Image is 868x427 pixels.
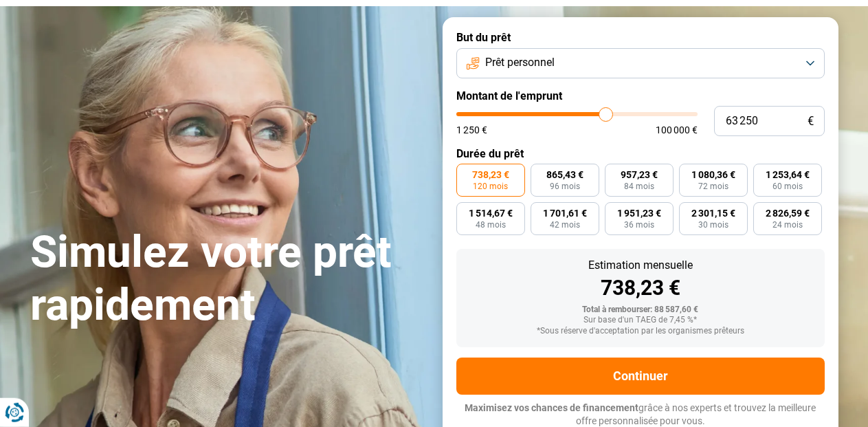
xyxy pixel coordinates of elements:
[465,402,638,413] span: Maximisez vos chances de financement
[456,48,825,78] button: Prêt personnel
[456,125,487,135] span: 1 250 €
[550,182,580,190] span: 96 mois
[624,182,654,190] span: 84 mois
[467,260,814,271] div: Estimation mensuelle
[772,182,803,190] span: 60 mois
[546,170,583,179] span: 865,43 €
[467,305,814,315] div: Total à rembourser: 88 587,60 €
[456,89,825,102] label: Montant de l'emprunt
[467,316,814,325] div: Sur base d'un TAEG de 7,45 %*
[469,208,513,218] span: 1 514,67 €
[617,208,661,218] span: 1 951,23 €
[808,116,814,127] span: €
[656,125,698,135] span: 100 000 €
[691,208,735,218] span: 2 301,15 €
[456,31,825,44] label: But du prêt
[621,170,658,179] span: 957,23 €
[772,221,803,229] span: 24 mois
[543,208,587,218] span: 1 701,61 €
[473,182,508,190] span: 120 mois
[698,221,728,229] span: 30 mois
[476,221,506,229] span: 48 mois
[485,55,555,70] span: Prêt personnel
[456,358,825,395] button: Continuer
[472,170,509,179] span: 738,23 €
[624,221,654,229] span: 36 mois
[550,221,580,229] span: 42 mois
[698,182,728,190] span: 72 mois
[691,170,735,179] span: 1 080,36 €
[766,208,810,218] span: 2 826,59 €
[456,147,825,160] label: Durée du prêt
[30,226,426,332] h1: Simulez votre prêt rapidement
[467,278,814,298] div: 738,23 €
[467,327,814,336] div: *Sous réserve d'acceptation par les organismes prêteurs
[766,170,810,179] span: 1 253,64 €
